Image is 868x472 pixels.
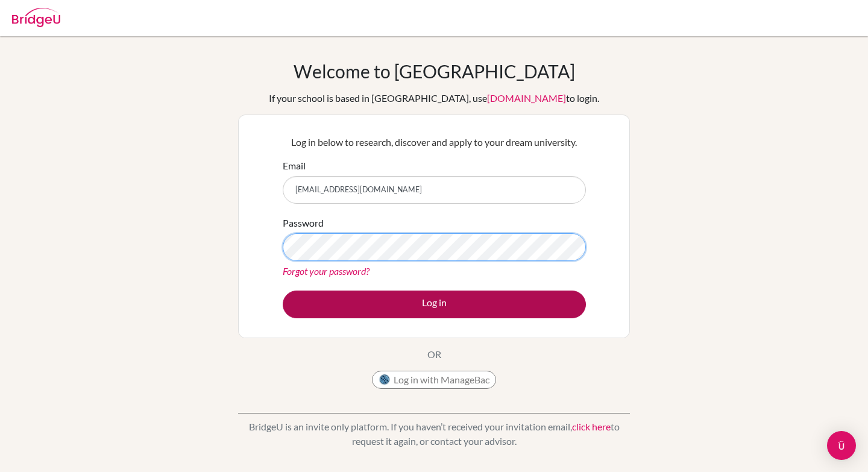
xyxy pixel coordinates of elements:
img: Bridge-U [12,8,60,27]
label: Password [283,216,324,230]
p: BridgeU is an invite only platform. If you haven’t received your invitation email, to request it ... [238,420,630,448]
div: Open Intercom Messenger [827,431,856,460]
button: Log in [283,291,586,318]
a: [DOMAIN_NAME] [487,92,566,104]
div: If your school is based in [GEOGRAPHIC_DATA], use to login. [269,91,599,105]
a: Forgot your password? [283,265,370,277]
button: Log in with ManageBac [372,371,496,389]
p: Log in below to research, discover and apply to your dream university. [283,135,586,149]
a: click here [572,421,611,432]
h1: Welcome to [GEOGRAPHIC_DATA] [294,60,575,82]
label: Email [283,159,306,173]
p: OR [427,347,441,362]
